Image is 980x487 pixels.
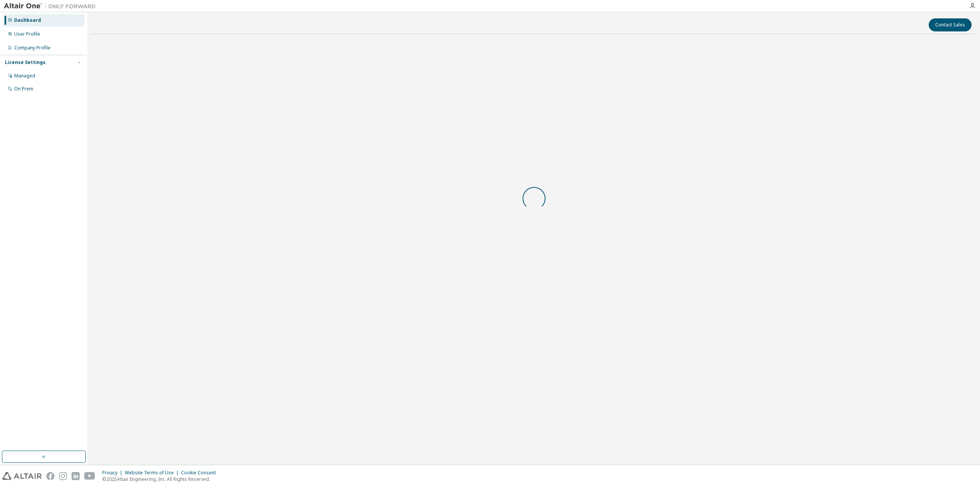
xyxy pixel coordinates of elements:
button: Contact Sales [929,18,972,31]
div: Managed [14,73,35,79]
p: © 2025 Altair Engineering, Inc. All Rights Reserved. [102,476,220,482]
div: Privacy [102,470,125,476]
img: facebook.svg [46,472,54,480]
img: Altair One [4,2,100,10]
img: youtube.svg [84,472,95,480]
img: altair_logo.svg [2,472,42,480]
div: User Profile [14,31,40,37]
div: Website Terms of Use [125,470,181,476]
div: Dashboard [14,17,41,23]
div: License Settings [5,59,46,66]
div: Cookie Consent [181,470,220,476]
img: linkedin.svg [72,472,80,480]
div: Company Profile [14,45,51,51]
div: On Prem [14,86,33,92]
img: instagram.svg [59,472,67,480]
